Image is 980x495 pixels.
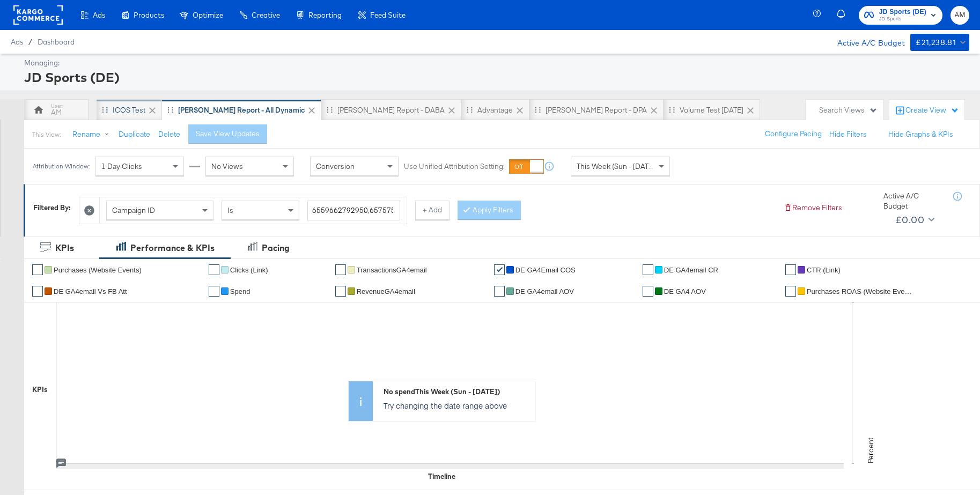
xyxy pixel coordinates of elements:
[158,129,180,139] button: Delete
[33,203,71,213] div: Filtered By:
[54,287,127,295] span: DE GA4email vs FB Att
[415,201,450,220] button: + Add
[134,11,164,19] span: Products
[910,34,969,51] button: £21,238.81
[955,9,965,21] span: AM
[577,161,657,171] span: This Week (Sun - [DATE])
[785,286,796,297] a: ✔
[32,162,90,170] div: Attribution Window:
[819,105,878,115] div: Search Views
[807,287,914,295] span: Purchases ROAS (Website Events)
[102,107,108,113] div: Drag to reorder tab
[24,68,967,86] div: JD Sports (DE)
[643,264,653,275] a: ✔
[11,38,23,46] span: Ads
[669,107,675,113] div: Drag to reorder tab
[193,11,223,19] span: Optimize
[535,107,541,113] div: Drag to reorder tab
[307,201,400,220] input: Enter a search term
[209,264,219,275] a: ✔
[664,266,718,274] span: DE GA4email CR
[32,286,43,297] a: ✔
[664,287,706,295] span: DE GA4 AOV
[209,286,219,297] a: ✔
[384,400,530,411] p: Try changing the date range above
[113,105,145,115] div: iCOS Test
[54,266,142,274] span: Purchases (Website Events)
[888,129,953,139] button: Hide Graphs & KPIs
[32,130,61,139] div: This View:
[785,264,796,275] a: ✔
[370,11,406,19] span: Feed Suite
[680,105,743,115] div: Volume test [DATE]
[807,266,841,274] span: CTR (Link)
[829,129,867,139] button: Hide Filters
[895,212,924,228] div: £0.00
[357,266,427,274] span: TransactionsGA4email
[546,105,647,115] div: [PERSON_NAME] Report - DPA
[335,264,346,275] a: ✔
[101,161,142,171] span: 1 Day Clicks
[879,15,926,24] span: JD Sports
[51,107,62,117] div: AM
[784,203,842,213] button: Remove Filters
[230,266,268,274] span: Clicks (Link)
[308,11,342,19] span: Reporting
[384,387,530,397] div: No spend This Week (Sun - [DATE])
[130,242,215,254] div: Performance & KPIs
[891,211,937,228] button: £0.00
[515,287,574,295] span: DE GA4email AOV
[357,287,415,295] span: RevenueGA4email
[112,205,155,215] span: Campaign ID
[335,286,346,297] a: ✔
[950,6,969,25] button: AM
[227,205,233,215] span: Is
[879,6,926,18] span: JD Sports (DE)
[327,107,333,113] div: Drag to reorder tab
[32,264,43,275] a: ✔
[38,38,75,46] a: Dashboard
[477,105,513,115] div: Advantage
[916,36,956,49] div: £21,238.81
[494,286,505,297] a: ✔
[23,38,38,46] span: /
[515,266,576,274] span: DE GA4Email COS
[404,161,505,172] label: Use Unified Attribution Setting:
[337,105,445,115] div: [PERSON_NAME] Report - DABA
[757,124,829,144] button: Configure Pacing
[55,242,74,254] div: KPIs
[230,287,250,295] span: Spend
[905,105,959,116] div: Create View
[262,242,290,254] div: Pacing
[252,11,280,19] span: Creative
[826,34,905,50] div: Active A/C Budget
[65,125,121,144] button: Rename
[119,129,150,139] button: Duplicate
[859,6,942,25] button: JD Sports (DE)JD Sports
[178,105,305,115] div: [PERSON_NAME] Report - All Dynamic
[93,11,105,19] span: Ads
[24,58,967,68] div: Managing:
[883,191,942,211] div: Active A/C Budget
[494,264,505,275] a: ✔
[643,286,653,297] a: ✔
[211,161,243,171] span: No Views
[467,107,473,113] div: Drag to reorder tab
[316,161,355,171] span: Conversion
[167,107,173,113] div: Drag to reorder tab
